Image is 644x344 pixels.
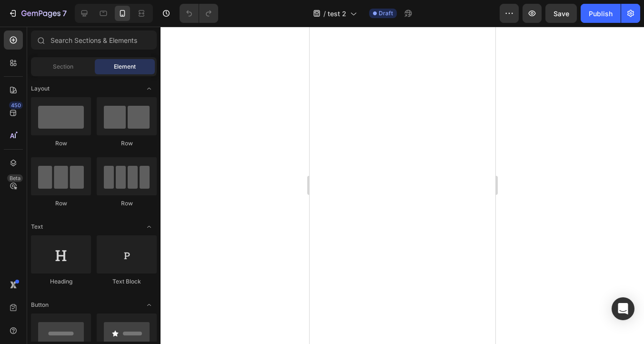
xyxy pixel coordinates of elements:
[114,62,136,71] span: Element
[31,223,43,231] span: Text
[328,9,346,19] span: test 2
[97,199,157,208] div: Row
[7,174,23,182] div: Beta
[62,8,67,19] p: 7
[9,101,23,109] div: 450
[323,9,326,19] span: /
[612,297,634,320] div: Open Intercom Messenger
[180,4,218,23] div: Undo/Redo
[141,219,157,234] span: Toggle open
[31,84,50,93] span: Layout
[553,10,569,18] span: Save
[310,27,495,344] iframe: Design area
[545,4,577,23] button: Save
[97,139,157,148] div: Row
[141,297,157,313] span: Toggle open
[53,62,73,71] span: Section
[4,4,71,23] button: 7
[31,139,91,148] div: Row
[31,199,91,208] div: Row
[97,277,157,286] div: Text Block
[31,277,91,286] div: Heading
[589,9,613,19] div: Publish
[581,4,621,23] button: Publish
[141,81,157,96] span: Toggle open
[379,9,393,18] span: Draft
[31,301,49,309] span: Button
[31,30,157,50] input: Search Sections & Elements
